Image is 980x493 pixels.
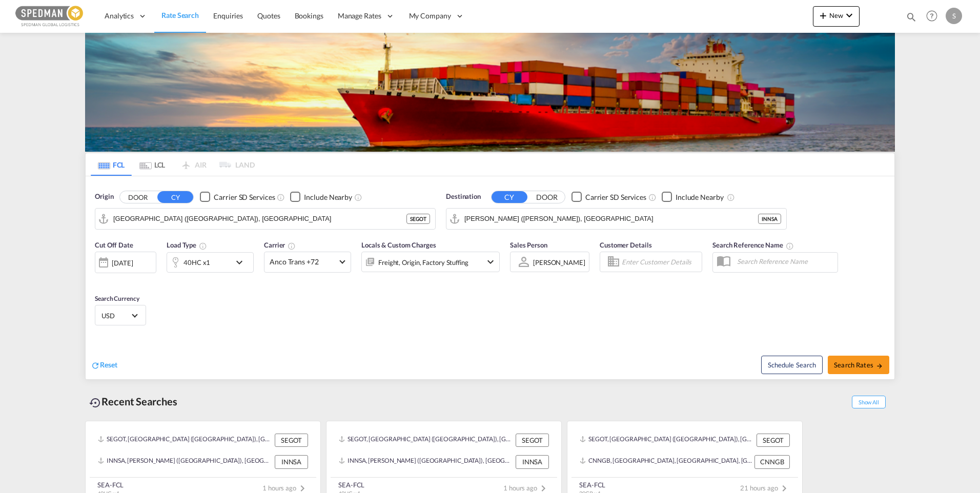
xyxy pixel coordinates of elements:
md-checkbox: Checkbox No Ink [662,192,724,202]
div: INNSA, Jawaharlal Nehru (Nhava Sheva), India, Indian Subcontinent, Asia Pacific [339,455,513,468]
md-icon: icon-chevron-down [843,9,855,22]
span: New [817,11,855,19]
div: SEGOT [516,434,549,447]
span: Enquiries [213,11,243,20]
span: Search Currency [95,295,139,302]
md-checkbox: Checkbox No Ink [571,192,646,202]
div: icon-magnify [906,11,917,27]
span: Reset [100,360,117,369]
span: Show All [852,396,886,408]
md-icon: icon-backup-restore [89,397,101,409]
span: Locals & Custom Charges [361,241,436,249]
span: 21 hours ago [740,484,790,492]
span: Search Rates [834,361,883,369]
md-icon: The selected Trucker/Carrierwill be displayed in the rate results If the rates are from another f... [288,242,296,250]
span: Search Reference Name [712,241,794,249]
img: c12ca350ff1b11efb6b291369744d907.png [15,5,85,28]
md-input-container: Gothenburg (Goteborg), SEGOT [95,209,435,229]
div: SEGOT, Gothenburg (Goteborg), Sweden, Northern Europe, Europe [580,434,754,447]
span: My Company [409,11,451,21]
div: Freight Origin Factory Stuffingicon-chevron-down [361,252,500,272]
md-icon: icon-chevron-down [233,256,251,269]
div: Freight Origin Factory Stuffing [378,255,468,270]
md-select: Select Currency: $ USDUnited States Dollar [100,308,140,323]
span: Load Type [167,241,207,249]
span: Sales Person [510,241,547,249]
md-datepicker: Select [95,272,103,286]
div: Carrier SD Services [214,192,275,202]
div: INNSA [758,214,781,224]
input: Search by Port [113,211,406,227]
span: Destination [446,192,481,202]
md-icon: icon-magnify [906,11,917,23]
md-icon: icon-chevron-down [484,256,497,268]
span: Customer Details [600,241,651,249]
md-icon: icon-information-outline [199,242,207,250]
span: Anco Trans +72 [270,257,336,267]
span: 1 hours ago [262,484,309,492]
div: SEA-FCL [338,480,364,489]
div: SEGOT [757,434,790,447]
span: Carrier [264,241,296,249]
div: Carrier SD Services [585,192,646,202]
div: Help [923,7,946,26]
div: CNNGB, Ningbo, China, Greater China & Far East Asia, Asia Pacific [580,455,752,468]
md-icon: Unchecked: Ignores neighbouring ports when fetching rates.Checked : Includes neighbouring ports w... [354,193,362,201]
div: SEGOT, Gothenburg (Goteborg), Sweden, Northern Europe, Europe [339,434,513,447]
div: Include Nearby [304,192,352,202]
md-icon: icon-refresh [91,361,100,370]
input: Enter Customer Details [622,254,699,270]
div: [PERSON_NAME] [533,258,585,266]
div: Recent Searches [85,390,181,413]
div: S [946,8,962,24]
md-icon: icon-plus 400-fg [817,9,829,22]
md-icon: icon-arrow-right [876,362,883,369]
button: DOOR [529,191,565,203]
md-input-container: Jawaharlal Nehru (Nhava Sheva), INNSA [446,209,786,229]
div: SEGOT, Gothenburg (Goteborg), Sweden, Northern Europe, Europe [98,434,272,447]
input: Search Reference Name [732,254,838,269]
div: [DATE] [95,252,156,273]
div: CNNGB [754,455,790,468]
div: icon-refreshReset [91,360,117,371]
md-icon: Unchecked: Search for CY (Container Yard) services for all selected carriers.Checked : Search for... [648,193,657,201]
input: Search by Port [464,211,758,227]
img: LCL+%26+FCL+BACKGROUND.png [85,33,895,152]
div: SEGOT [406,214,430,224]
md-pagination-wrapper: Use the left and right arrow keys to navigate between tabs [91,153,255,176]
span: Quotes [257,11,280,20]
button: icon-plus 400-fgNewicon-chevron-down [813,6,860,27]
div: 40HC x1icon-chevron-down [167,252,254,273]
div: INNSA [275,455,308,468]
div: Include Nearby [676,192,724,202]
button: CY [492,191,527,203]
md-tab-item: LCL [132,153,173,176]
span: USD [101,311,130,320]
div: SEA-FCL [579,480,605,489]
span: Origin [95,192,113,202]
div: INNSA [516,455,549,468]
md-tab-item: FCL [91,153,132,176]
span: Rate Search [161,11,199,19]
span: Help [923,7,941,25]
md-icon: Unchecked: Ignores neighbouring ports when fetching rates.Checked : Includes neighbouring ports w... [727,193,735,201]
div: Origin DOOR CY Checkbox No InkUnchecked: Search for CY (Container Yard) services for all selected... [86,176,894,379]
md-checkbox: Checkbox No Ink [290,192,352,202]
div: SEGOT [275,434,308,447]
md-icon: Unchecked: Search for CY (Container Yard) services for all selected carriers.Checked : Search for... [277,193,285,201]
div: SEA-FCL [97,480,124,489]
div: INNSA, Jawaharlal Nehru (Nhava Sheva), India, Indian Subcontinent, Asia Pacific [98,455,272,468]
span: Analytics [105,11,134,21]
md-checkbox: Checkbox No Ink [200,192,275,202]
button: Note: By default Schedule search will only considerorigin ports, destination ports and cut off da... [761,356,823,374]
button: CY [157,191,193,203]
span: Bookings [295,11,323,20]
span: 1 hours ago [503,484,549,492]
span: Manage Rates [338,11,381,21]
md-icon: Your search will be saved by the below given name [786,242,794,250]
div: 40HC x1 [183,255,210,270]
div: [DATE] [112,258,133,268]
span: Cut Off Date [95,241,133,249]
button: Search Ratesicon-arrow-right [828,356,889,374]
